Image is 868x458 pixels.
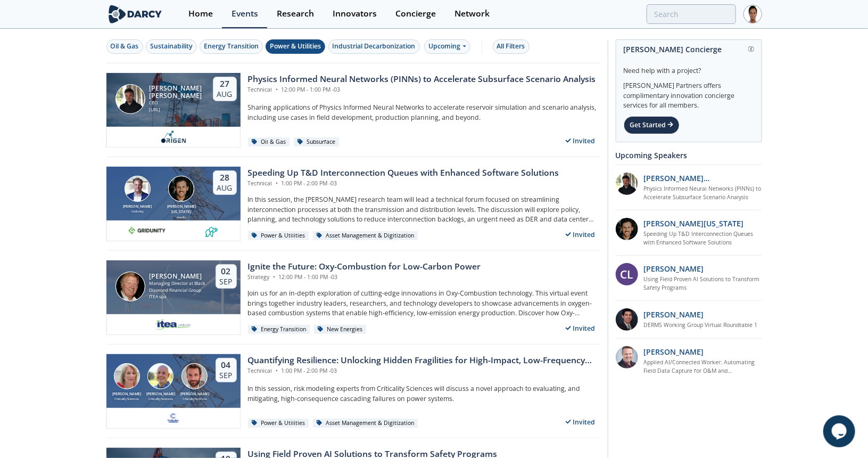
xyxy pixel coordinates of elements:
[248,167,559,179] div: Speeding Up T&D Interconnection Queues with Enhanced Software Solutions
[178,391,212,397] div: [PERSON_NAME]
[616,146,762,165] div: Upcoming Speakers
[333,42,416,51] div: Industrial Decarbonization
[110,391,144,397] div: [PERSON_NAME]
[624,59,754,76] div: Need help with a project?
[616,173,638,195] img: 20112e9a-1f67-404a-878c-a26f1c79f5da
[395,10,436,18] div: Concierge
[248,179,559,188] div: Technical 1:00 PM - 2:00 PM -03
[205,224,218,237] img: 336b6de1-6040-4323-9c13-5718d9811639
[248,367,600,375] div: Technical 1:00 PM - 2:00 PM -03
[497,42,525,51] div: All Filters
[274,86,280,93] span: •
[121,204,154,210] div: [PERSON_NAME]
[155,318,192,331] img: e2203200-5b7a-4eed-a60e-128142053302
[616,308,638,331] img: 47e0ea7c-5f2f-49e4-bf12-0fca942f69fc
[147,363,173,389] img: Ben Ruddell
[561,134,600,148] div: Invited
[150,42,193,51] div: Sustainability
[643,230,762,247] a: Speeding Up T&D Interconnection Queues with Enhanced Software Solutions
[110,397,144,401] div: Criticality Sciences
[188,10,213,18] div: Home
[643,358,762,375] a: Applied AI/Connected Worker: Automating Field Data Capture for O&M and Construction
[823,415,857,447] iframe: chat widget
[643,173,762,184] p: [PERSON_NAME] [PERSON_NAME]
[748,46,754,52] img: information.svg
[624,40,754,59] div: [PERSON_NAME] Concierge
[165,204,198,215] div: [PERSON_NAME][US_STATE]
[624,76,754,111] div: [PERSON_NAME] Partners offers complimentary innovation concierge services for all members.
[115,272,145,301] img: Patrick Imeson
[149,293,206,300] div: ITEA spa
[643,321,757,330] a: DERMS Working Group Virtual Roundtable 1
[277,10,314,18] div: Research
[121,209,154,214] div: GridUnity
[106,39,143,54] button: Oil & Gas
[106,73,600,148] a: Ruben Rodriguez Torrado [PERSON_NAME] [PERSON_NAME] CEO [URL] 27 Aug Physics Informed Neural Netw...
[220,371,233,380] div: Sep
[204,42,259,51] div: Energy Transition
[146,39,197,54] button: Sustainability
[616,263,638,285] div: CL
[114,363,140,389] img: Susan Ginsburg
[111,42,139,51] div: Oil & Gas
[248,103,600,122] p: Sharing applications of Physics Informed Neural Networks to accelerate reservoir simulation and s...
[314,325,367,334] div: New Energies
[266,39,325,54] button: Power & Utilities
[294,137,340,147] div: Subsurface
[144,391,178,397] div: [PERSON_NAME]
[149,273,206,280] div: [PERSON_NAME]
[561,322,600,335] div: Invited
[128,224,166,237] img: 10e008b0-193f-493d-a134-a0520e334597
[168,176,194,202] img: Luigi Montana
[561,415,600,429] div: Invited
[248,325,310,334] div: Energy Transition
[178,397,212,401] div: Criticality Sciences
[643,346,704,357] p: [PERSON_NAME]
[220,266,233,277] div: 02
[232,10,258,18] div: Events
[248,86,596,94] div: Technical 12:00 PM - 1:00 PM -03
[149,85,203,100] div: [PERSON_NAME] [PERSON_NAME]
[165,215,198,219] div: envelio
[248,73,596,86] div: Physics Informed Neural Networks (PINNs) to Accelerate Subsurface Scenario Analysis
[167,412,180,424] img: f59c13b7-8146-4c0f-b540-69d0cf6e4c34
[313,419,418,428] div: Asset Management & Digitization
[106,167,600,241] a: Brian Fitzsimons [PERSON_NAME] GridUnity Luigi Montana [PERSON_NAME][US_STATE] envelio 28 Aug Spe...
[200,39,263,54] button: Energy Transition
[217,173,233,183] div: 28
[270,42,321,51] div: Power & Utilities
[643,218,743,229] p: [PERSON_NAME][US_STATE]
[149,107,203,113] div: [URL]
[624,116,680,134] div: Get Started
[217,89,233,99] div: Aug
[616,218,638,240] img: 1b183925-147f-4a47-82c9-16eeeed5003c
[248,231,309,241] div: Power & Utilities
[106,354,600,429] a: Susan Ginsburg [PERSON_NAME] Criticality Sciences Ben Ruddell [PERSON_NAME] Criticality Sciences ...
[454,10,490,18] div: Network
[743,5,762,23] img: Profile
[643,263,704,274] p: [PERSON_NAME]
[248,289,600,318] p: Join us for an in-depth exploration of cutting-edge innovations in Oxy-Combustion technology. Thi...
[647,4,736,24] input: Advanced Search
[149,100,203,107] div: CEO
[248,137,290,147] div: Oil & Gas
[333,10,377,18] div: Innovators
[248,419,309,428] div: Power & Utilities
[115,84,145,114] img: Ruben Rodriguez Torrado
[144,397,178,401] div: Criticality Sciences
[248,354,600,367] div: Quantifying Resilience: Unlocking Hidden Fragilities for High-Impact, Low-Frequency (HILF) Event ...
[106,5,164,23] img: logo-wide.svg
[561,228,600,241] div: Invited
[313,231,418,241] div: Asset Management & Digitization
[106,260,600,335] a: Patrick Imeson [PERSON_NAME] Managing Director at Black Diamond Financial Group ITEA spa 02 Sep I...
[248,260,481,273] div: Ignite the Future: Oxy-Combustion for Low-Carbon Power
[248,384,600,404] p: In this session, risk modeling experts from Criticality Sciences will discuss a novel approach to...
[328,39,420,54] button: Industrial Decarbonization
[271,273,277,281] span: •
[643,309,704,320] p: [PERSON_NAME]
[493,39,530,54] button: All Filters
[424,39,470,54] div: Upcoming
[158,130,189,143] img: origen.ai.png
[248,273,481,282] div: Strategy 12:00 PM - 1:00 PM -03
[643,185,762,202] a: Physics Informed Neural Networks (PINNs) to Accelerate Subsurface Scenario Analysis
